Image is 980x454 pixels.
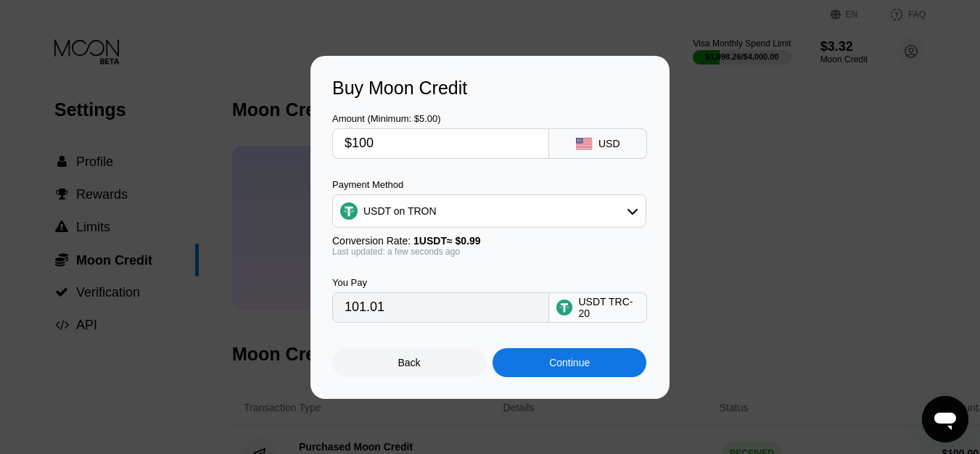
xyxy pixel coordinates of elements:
div: USDT on TRON [333,197,646,226]
div: Conversion Rate: [332,235,646,247]
div: Back [398,357,421,368]
input: $0.00 [345,129,537,158]
div: Buy Moon Credit [332,78,648,99]
div: USDT TRC-20 [578,296,639,319]
div: USDT on TRON [363,205,437,217]
div: Payment Method [332,179,646,190]
span: 1 USDT ≈ $0.99 [413,235,481,247]
div: USD [598,138,620,149]
div: You Pay [332,277,549,288]
div: Continue [549,357,590,368]
div: Last updated: a few seconds ago [332,247,646,257]
iframe: Button to launch messaging window [922,396,968,442]
div: Amount (Minimum: $5.00) [332,113,549,124]
div: Continue [493,348,646,377]
div: Back [332,348,486,377]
